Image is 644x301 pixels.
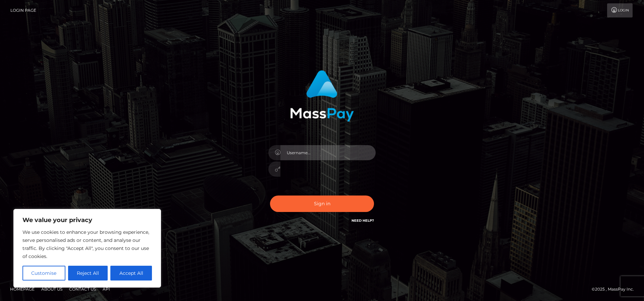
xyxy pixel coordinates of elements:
[110,266,152,281] button: Accept All
[607,3,633,17] a: Login
[22,228,152,260] p: We use cookies to enhance your browsing experience, serve personalised ads or content, and analys...
[7,284,37,294] a: Homepage
[270,196,374,212] button: Sign in
[39,284,65,294] a: About Us
[592,286,639,293] div: © 2025 , MassPay Inc.
[22,266,65,281] button: Customise
[290,70,354,122] img: MassPay Login
[66,284,99,294] a: Contact Us
[280,145,376,160] input: Username...
[22,216,152,224] p: We value your privacy
[13,209,161,288] div: We value your privacy
[10,3,36,17] a: Login Page
[352,218,374,223] a: Need Help?
[100,284,113,294] a: API
[68,266,108,281] button: Reject All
